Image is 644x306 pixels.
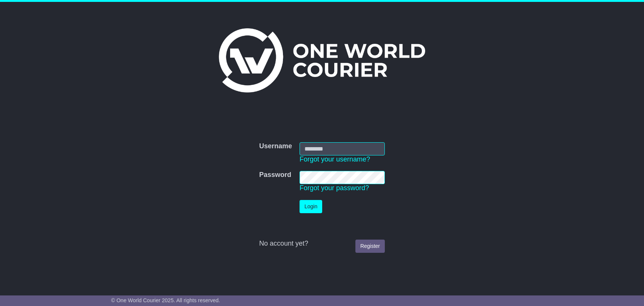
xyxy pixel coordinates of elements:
[300,184,369,192] a: Forgot your password?
[355,240,385,253] a: Register
[300,200,322,213] button: Login
[259,171,291,179] label: Password
[219,28,425,92] img: One World
[300,155,370,163] a: Forgot your username?
[259,240,385,248] div: No account yet?
[111,297,220,303] span: © One World Courier 2025. All rights reserved.
[259,142,292,151] label: Username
